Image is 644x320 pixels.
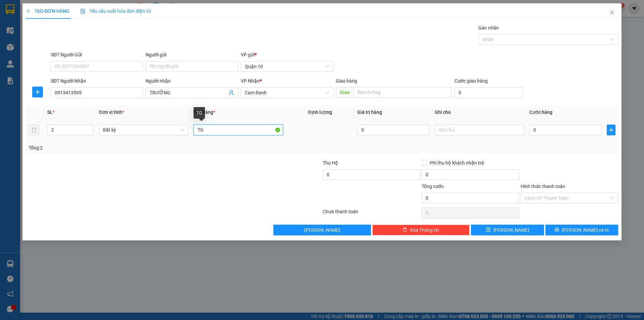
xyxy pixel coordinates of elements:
[99,109,124,115] span: Đơn vị tính
[562,226,609,234] span: [PERSON_NAME] và In
[41,10,66,41] b: Gửi khách hàng
[486,227,491,233] span: save
[308,109,332,115] span: Định lượng
[545,225,618,235] button: printer[PERSON_NAME] và In
[29,125,39,135] button: delete
[422,184,444,189] span: Tổng cước
[427,159,487,167] span: Phí thu hộ khách nhận trả
[471,225,544,235] button: save[PERSON_NAME]
[402,227,407,233] span: delete
[51,77,143,85] div: SĐT Người Nhận
[454,87,523,98] input: Cước giao hàng
[26,8,69,14] span: TẠO ĐƠN HÀNG
[32,87,43,97] button: plus
[372,225,470,235] button: deleteXóa Thông tin
[493,226,529,234] span: [PERSON_NAME]
[194,125,283,135] input: VD: Bàn, Ghế
[273,225,371,235] button: [PERSON_NAME]
[229,90,234,95] span: user-add
[336,87,354,98] span: Giao
[29,144,249,151] div: Tổng: 2
[410,226,439,234] span: Xóa Thông tin
[146,51,238,58] div: Người gửi
[56,26,92,31] b: [DOMAIN_NAME]
[103,125,184,135] span: Bất kỳ
[357,125,429,135] input: 0
[8,43,34,87] b: Hòa [GEOGRAPHIC_DATA]
[454,78,488,84] label: Cước giao hàng
[521,184,565,189] label: Hình thức thanh toán
[241,51,333,58] div: VP gửi
[354,87,452,98] input: Dọc đường
[245,88,329,98] span: Cam Ranh
[33,89,43,95] span: plus
[432,106,527,119] th: Ghi chú
[26,9,31,13] span: plus
[304,226,340,234] span: [PERSON_NAME]
[336,78,357,84] span: Giao hàng
[194,107,205,119] div: TG
[47,109,53,115] span: SL
[554,227,559,233] span: printer
[80,8,151,14] span: Yêu cầu xuất hóa đơn điện tử
[51,51,143,58] div: SĐT Người Gửi
[603,3,622,22] button: Close
[146,77,238,85] div: Người nhận
[607,127,615,133] span: plus
[609,10,615,15] span: close
[73,8,89,25] img: logo.jpg
[322,208,421,220] div: Chưa thanh toán
[323,160,338,166] span: Thu Hộ
[56,32,92,40] li: (c) 2017
[478,25,499,31] label: Gán nhãn
[241,78,260,84] span: VP Nhận
[607,125,615,135] button: plus
[80,9,86,14] img: icon
[435,125,524,135] input: Ghi Chú
[357,109,382,115] span: Giá trị hàng
[529,109,552,115] span: Cước hàng
[245,61,329,72] span: Quận 10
